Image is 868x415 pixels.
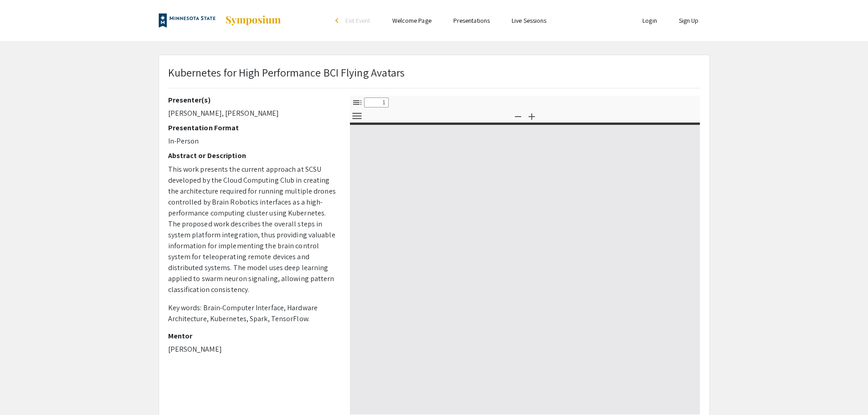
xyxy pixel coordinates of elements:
[159,9,282,32] a: 2023 Posters at St. Paul
[364,97,389,108] input: Page
[349,96,365,109] button: Toggle Sidebar
[225,15,282,26] img: Symposium by ForagerOne
[168,96,336,104] h2: Presenter(s)
[168,108,336,119] p: [PERSON_NAME], [PERSON_NAME]
[168,136,336,147] p: In-Person
[168,332,336,340] h2: Mentor
[392,16,431,25] a: Welcome Page
[349,109,365,123] button: Tools
[168,151,336,160] h2: Abstract or Description
[524,109,539,123] button: Zoom In
[168,303,318,323] span: Key words: Brain-Computer Interface, Hardware Architecture, Kubernetes, Spark, TensorFlow.
[168,64,405,81] p: Kubernetes for High Performance BCI Flying Avatars
[168,344,336,355] p: [PERSON_NAME]
[453,16,490,25] a: Presentations
[168,123,336,132] h2: Presentation Format
[512,16,546,25] a: Live Sessions
[679,16,699,25] a: Sign Up
[510,109,526,123] button: Zoom Out
[168,164,336,294] span: This work presents the current approach at SCSU developed by the Cloud Computing Club in creating...
[335,18,341,23] div: arrow_back_ios
[159,9,216,32] img: 2023 Posters at St. Paul
[642,16,657,25] a: Login
[345,16,370,25] span: Exit Event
